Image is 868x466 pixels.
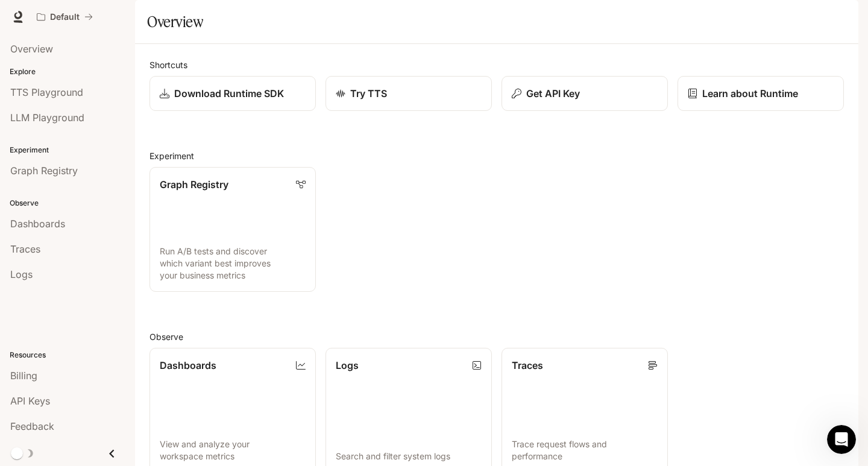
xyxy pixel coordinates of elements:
a: Try TTS [325,76,492,111]
p: Default [50,12,80,22]
h2: Shortcuts [149,58,844,71]
iframe: Intercom live chat [827,425,856,454]
h1: Overview [147,10,203,34]
h2: Experiment [149,150,844,162]
button: Get API Key [502,76,668,111]
p: Dashboards [160,358,216,373]
h2: Observe [149,330,844,343]
p: View and analyze your workspace metrics [160,438,306,462]
a: Download Runtime SDK [149,76,316,111]
p: Graph Registry [160,177,228,192]
p: Logs [336,358,359,373]
p: Search and filter system logs [336,450,482,462]
a: Learn about Runtime [678,76,844,111]
a: Graph RegistryRun A/B tests and discover which variant best improves your business metrics [149,167,316,292]
p: Get API Key [526,86,580,101]
p: Traces [512,358,543,373]
p: Run A/B tests and discover which variant best improves your business metrics [160,245,306,282]
p: Trace request flows and performance [512,438,658,462]
p: Learn about Runtime [702,86,798,101]
p: Download Runtime SDK [174,86,284,101]
button: All workspaces [31,5,98,29]
p: Try TTS [350,86,387,101]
